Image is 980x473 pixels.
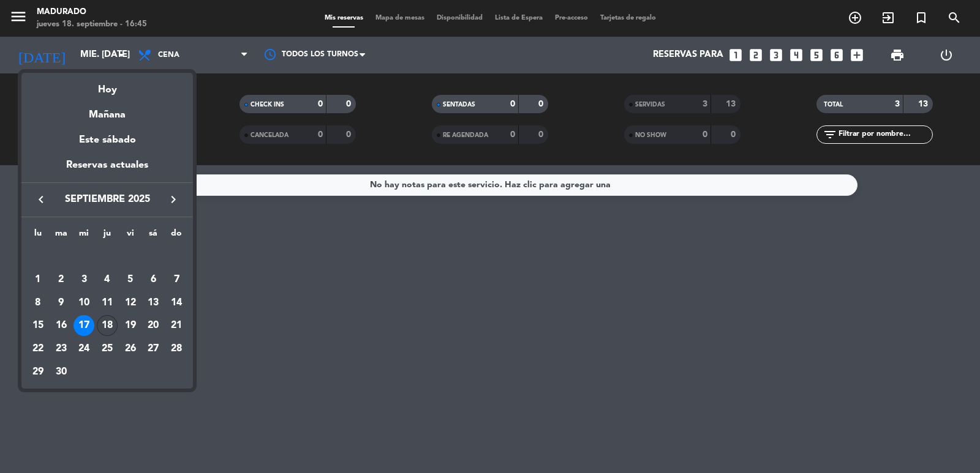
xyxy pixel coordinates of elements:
[165,226,188,245] th: domingo
[26,226,50,245] th: lunes
[26,360,50,384] td: 29 de septiembre de 2025
[51,315,72,336] div: 16
[28,315,48,336] div: 15
[120,269,141,290] div: 5
[73,292,94,313] div: 10
[97,338,118,359] div: 25
[97,315,118,336] div: 18
[72,291,96,315] td: 10 de septiembre de 2025
[142,337,165,360] td: 27 de septiembre de 2025
[142,268,165,291] td: 6 de septiembre de 2025
[72,226,96,245] th: miércoles
[28,362,48,382] div: 29
[51,269,72,290] div: 2
[166,315,187,336] div: 21
[119,291,142,315] td: 12 de septiembre de 2025
[142,314,165,337] td: 20 de septiembre de 2025
[72,314,96,337] td: 17 de septiembre de 2025
[96,314,119,337] td: 18 de septiembre de 2025
[142,226,165,245] th: sábado
[50,226,73,245] th: martes
[165,291,188,315] td: 14 de septiembre de 2025
[21,157,193,182] div: Reservas actuales
[73,315,94,336] div: 17
[50,360,73,384] td: 30 de septiembre de 2025
[21,73,193,98] div: Hoy
[119,226,142,245] th: viernes
[97,292,118,313] div: 11
[34,192,48,207] i: keyboard_arrow_left
[52,192,162,207] span: septiembre 2025
[72,268,96,291] td: 3 de septiembre de 2025
[143,269,164,290] div: 6
[119,314,142,337] td: 19 de septiembre de 2025
[142,291,165,315] td: 13 de septiembre de 2025
[143,292,164,313] div: 13
[96,268,119,291] td: 4 de septiembre de 2025
[73,338,94,359] div: 24
[50,314,73,337] td: 16 de septiembre de 2025
[96,226,119,245] th: jueves
[26,268,50,291] td: 1 de septiembre de 2025
[72,337,96,360] td: 24 de septiembre de 2025
[119,268,142,291] td: 5 de septiembre de 2025
[143,338,164,359] div: 27
[21,98,193,123] div: Mañana
[51,362,72,382] div: 30
[26,314,50,337] td: 15 de septiembre de 2025
[28,269,48,290] div: 1
[28,338,48,359] div: 22
[30,192,52,207] button: keyboard_arrow_left
[165,337,188,360] td: 28 de septiembre de 2025
[166,338,187,359] div: 28
[51,292,72,313] div: 9
[119,337,142,360] td: 26 de septiembre de 2025
[120,338,141,359] div: 26
[26,291,50,315] td: 8 de septiembre de 2025
[143,315,164,336] div: 20
[166,192,181,207] i: keyboard_arrow_right
[26,245,188,268] td: SEP.
[97,269,118,290] div: 4
[73,269,94,290] div: 3
[26,337,50,360] td: 22 de septiembre de 2025
[50,268,73,291] td: 2 de septiembre de 2025
[50,337,73,360] td: 23 de septiembre de 2025
[21,123,193,157] div: Este sábado
[166,292,187,313] div: 14
[51,338,72,359] div: 23
[50,291,73,315] td: 9 de septiembre de 2025
[120,292,141,313] div: 12
[165,268,188,291] td: 7 de septiembre de 2025
[162,192,184,207] button: keyboard_arrow_right
[28,292,48,313] div: 8
[166,269,187,290] div: 7
[120,315,141,336] div: 19
[96,337,119,360] td: 25 de septiembre de 2025
[165,314,188,337] td: 21 de septiembre de 2025
[96,291,119,315] td: 11 de septiembre de 2025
